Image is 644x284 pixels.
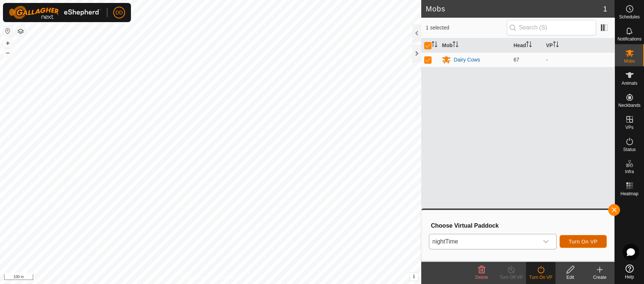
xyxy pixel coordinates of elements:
span: 1 selected [426,24,506,32]
span: Heatmap [620,192,638,196]
th: Mob [439,38,510,53]
td: - [543,52,614,67]
h2: Mobs [426,4,603,13]
button: i [410,273,418,281]
div: Turn Off VP [496,274,526,281]
th: VP [543,38,614,53]
input: Search (S) [507,20,596,35]
button: – [3,48,12,57]
span: i [413,273,415,280]
span: DD [115,9,123,17]
span: Animals [622,81,637,85]
button: Reset Map [3,27,12,35]
a: Privacy Policy [181,274,209,281]
div: Create [585,274,614,281]
span: Schedules [619,15,640,19]
button: + [3,39,12,48]
a: Help [615,262,644,282]
span: 1 [603,3,607,14]
span: Help [625,275,634,279]
span: Mobs [624,59,635,63]
div: Dairy Cows [454,56,480,64]
p-sorticon: Activate to sort [553,42,559,48]
span: Neckbands [618,103,640,108]
button: Turn On VP [560,235,607,248]
button: Map Layers [16,27,25,36]
img: Gallagher Logo [9,6,101,19]
th: Head [510,38,543,53]
span: Status [623,147,636,152]
div: Turn On VP [526,274,555,281]
span: Infra [625,169,634,174]
p-sorticon: Activate to sort [526,42,532,48]
span: Notifications [617,37,641,41]
span: 67 [513,57,519,63]
div: Edit [555,274,585,281]
span: nightTime [429,234,538,249]
span: Turn On VP [569,239,598,245]
span: VPs [625,125,633,130]
div: dropdown trigger [539,234,553,249]
p-sorticon: Activate to sort [432,42,437,48]
h3: Choose Virtual Paddock [431,222,607,229]
p-sorticon: Activate to sort [453,42,458,48]
a: Contact Us [218,274,240,281]
span: Delete [475,275,488,280]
